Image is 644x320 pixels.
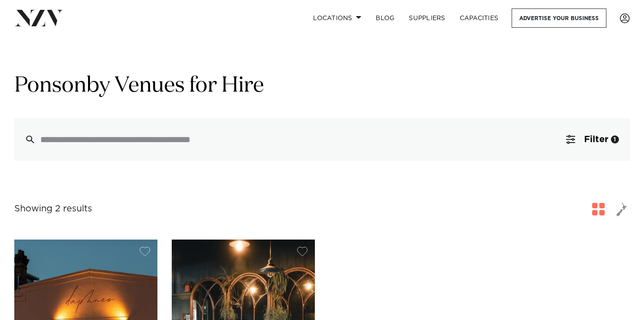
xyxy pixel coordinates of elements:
[584,135,608,144] span: Filter
[14,72,630,100] h1: Ponsonby Venues for Hire
[555,118,630,161] button: Filter1
[402,8,452,28] a: SUPPLIERS
[611,135,619,143] div: 1
[512,8,606,28] a: Advertise your business
[453,8,506,28] a: Capacities
[369,8,402,28] a: BLOG
[14,10,63,26] img: nzv-logo.png
[14,202,92,216] div: Showing 2 results
[306,8,369,28] a: Locations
